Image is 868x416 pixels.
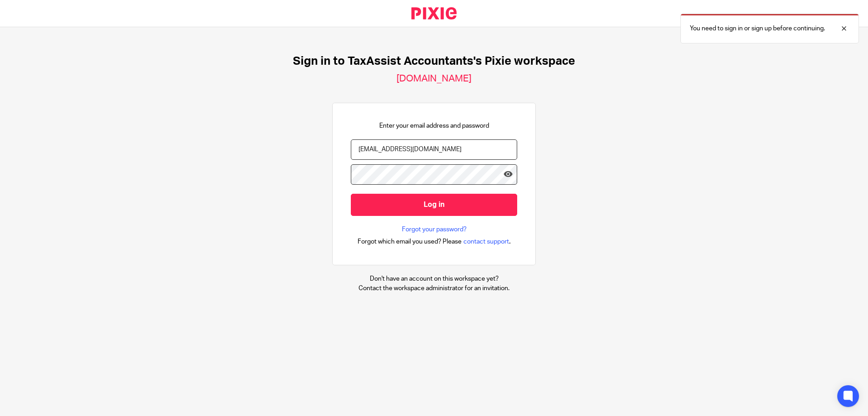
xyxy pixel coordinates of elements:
[402,225,467,234] a: Forgot your password?
[690,24,825,33] p: You need to sign in or sign up before continuing.
[396,73,472,85] h2: [DOMAIN_NAME]
[351,194,517,216] input: Log in
[293,54,575,68] h1: Sign in to TaxAssist Accountants's Pixie workspace
[463,237,509,246] span: contact support
[379,121,489,130] p: Enter your email address and password
[358,236,511,247] div: .
[358,237,462,246] span: Forgot which email you used? Please
[359,274,509,283] p: Don't have an account on this workspace yet?
[351,139,517,160] input: name@example.com
[359,284,509,293] p: Contact the workspace administrator for an invitation.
